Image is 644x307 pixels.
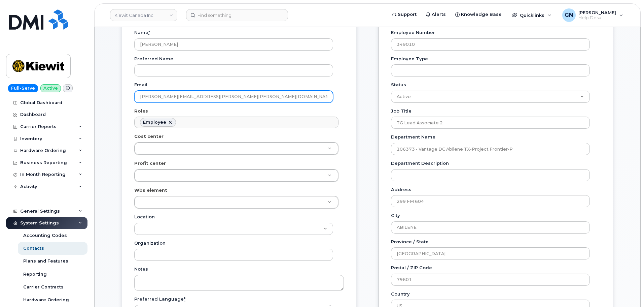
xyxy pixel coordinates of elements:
label: Preferred Language [134,296,185,302]
label: Notes [134,266,148,272]
label: Status [391,82,406,88]
a: Knowledge Base [451,8,506,21]
input: Find something... [186,9,288,21]
label: Email [134,82,147,88]
a: Kiewit Canada Inc [110,9,177,21]
div: Geoffrey Newport [558,8,628,22]
label: Country [391,291,410,297]
label: Name [134,29,150,36]
label: Province / State [391,239,429,245]
iframe: Messenger Launcher [615,278,639,302]
abbr: required [184,296,185,302]
span: Support [398,11,417,18]
label: Preferred Name [134,56,173,62]
div: Quicklinks [507,8,556,22]
label: Cost center [134,133,164,140]
label: Employee Type [391,56,428,62]
label: Department Name [391,134,435,140]
label: Job Title [391,108,412,114]
label: Wbs element [134,187,167,193]
span: Help Desk [578,15,616,21]
label: Organization [134,240,166,246]
span: GN [565,11,573,19]
span: Knowledge Base [461,11,502,18]
label: Employee Number [391,29,435,36]
abbr: required [148,30,150,35]
span: Alerts [432,11,446,18]
label: Address [391,186,412,193]
a: Alerts [421,8,451,21]
label: Roles [134,108,148,114]
label: Profit center [134,160,166,166]
span: [PERSON_NAME] [578,10,616,15]
div: Employee [143,120,166,125]
label: Department Description [391,160,449,166]
label: Postal / ZIP Code [391,265,432,271]
label: Location [134,214,155,220]
label: City [391,212,400,219]
a: Support [387,8,421,21]
span: Quicklinks [520,12,544,18]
